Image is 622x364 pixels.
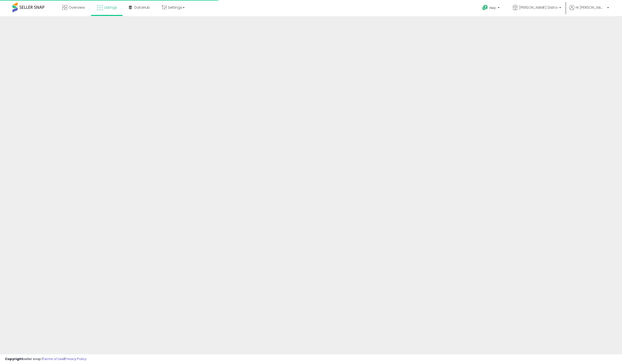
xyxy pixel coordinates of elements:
[489,6,496,10] span: Help
[478,1,505,16] a: Help
[569,5,609,16] a: Hi [PERSON_NAME]
[519,5,558,10] span: [PERSON_NAME] Distro
[576,5,606,10] span: Hi [PERSON_NAME]
[104,5,117,10] span: Listings
[134,5,150,10] span: DataHub
[482,4,488,11] i: Get Help
[69,5,85,10] span: Overview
